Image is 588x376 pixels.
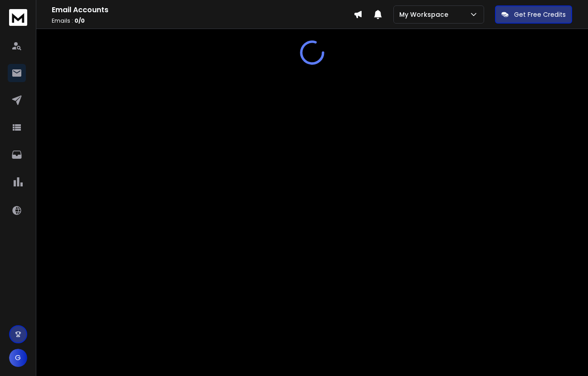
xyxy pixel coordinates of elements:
[399,10,452,19] p: My Workspace
[514,10,566,19] p: Get Free Credits
[74,17,85,24] span: 0 / 0
[9,349,27,367] button: G
[52,17,353,24] p: Emails :
[52,5,353,15] h1: Email Accounts
[495,5,572,24] button: Get Free Credits
[9,9,27,26] img: logo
